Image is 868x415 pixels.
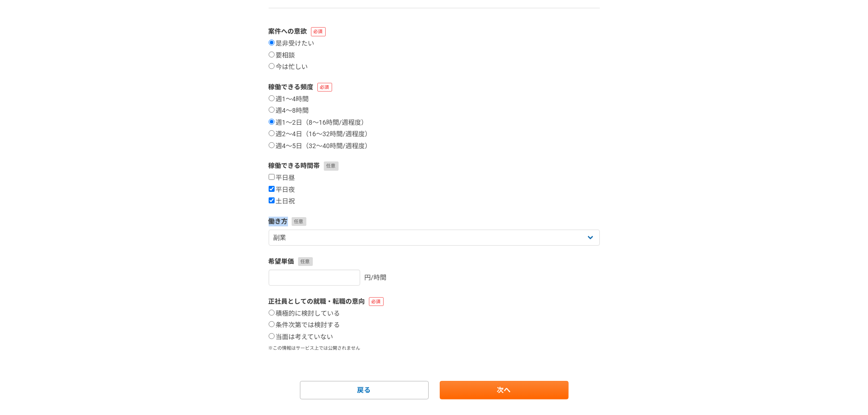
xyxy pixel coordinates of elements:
input: 平日夜 [269,186,275,192]
label: 当面は考えていない [269,333,333,341]
input: 当面は考えていない [269,333,275,339]
label: 土日祝 [269,197,295,206]
label: 正社員としての就職・転職の意向 [269,297,600,306]
a: 次へ [440,381,569,399]
input: 条件次第では検討する [269,321,275,327]
label: 条件次第では検討する [269,321,340,329]
label: 平日夜 [269,186,295,194]
label: 働き方 [269,217,600,226]
input: 週2〜4日（16〜32時間/週程度） [269,130,275,136]
input: 今は忙しい [269,63,275,69]
label: 稼働できる時間帯 [269,161,600,171]
label: 週1〜2日（8〜16時間/週程度） [269,119,368,127]
label: 今は忙しい [269,63,308,71]
input: 週4〜8時間 [269,107,275,113]
p: ※この情報はサービス上では公開されません [269,345,600,352]
label: 週4〜5日（32〜40時間/週程度） [269,142,372,150]
input: 是非受けたい [269,40,275,46]
label: 週4〜8時間 [269,107,309,115]
input: 週1〜4時間 [269,95,275,101]
label: 是非受けたい [269,40,315,48]
input: 週4〜5日（32〜40時間/週程度） [269,142,275,148]
input: 積極的に検討している [269,310,275,316]
input: 要相談 [269,52,275,58]
label: 平日昼 [269,174,295,182]
label: 希望単価 [269,257,600,266]
input: 土日祝 [269,197,275,203]
a: 戻る [300,381,429,399]
label: 案件への意欲 [269,27,600,36]
span: 円/時間 [365,274,387,281]
label: 要相談 [269,52,295,60]
label: 週2〜4日（16〜32時間/週程度） [269,130,372,138]
label: 週1〜4時間 [269,95,309,104]
input: 週1〜2日（8〜16時間/週程度） [269,119,275,125]
input: 平日昼 [269,174,275,180]
label: 積極的に検討している [269,310,340,318]
label: 稼働できる頻度 [269,82,600,92]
